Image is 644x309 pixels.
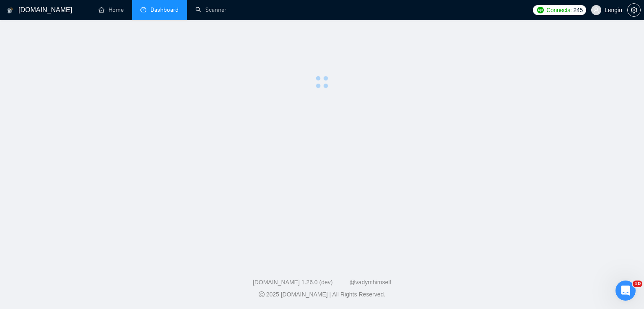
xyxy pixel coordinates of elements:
[627,3,641,17] button: setting
[140,7,146,13] span: dashboard
[573,5,582,15] span: 245
[615,281,636,301] iframe: Intercom live chat
[349,279,391,286] a: @vadymhimself
[537,7,544,13] img: upwork-logo.png
[99,6,124,13] a: homeHome
[253,279,333,286] a: [DOMAIN_NAME] 1.26.0 (dev)
[627,7,641,13] a: setting
[7,290,637,299] div: 2025 [DOMAIN_NAME] | All Rights Reserved.
[151,6,179,13] span: Dashboard
[7,4,13,17] img: logo
[259,291,265,297] span: copyright
[546,5,571,15] span: Connects:
[195,6,226,13] a: searchScanner
[593,7,599,13] span: user
[633,281,642,287] span: 10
